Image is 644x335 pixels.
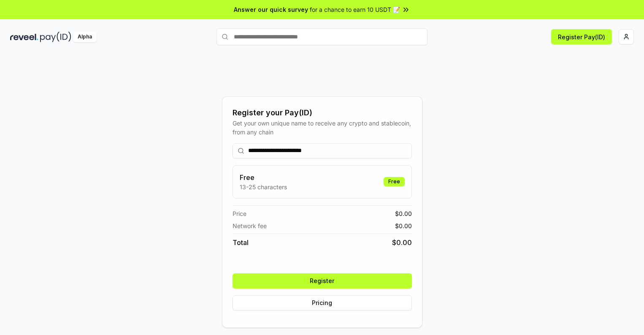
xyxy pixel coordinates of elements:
[384,177,405,186] div: Free
[233,209,246,218] span: Price
[233,107,412,119] div: Register your Pay(ID)
[233,221,267,230] span: Network fee
[10,32,38,42] img: reveel_dark
[395,209,412,218] span: $ 0.00
[310,5,400,14] span: for a chance to earn 10 USDT 📝
[233,237,249,248] span: Total
[240,182,287,191] p: 13-25 characters
[551,29,612,44] button: Register Pay(ID)
[233,119,412,136] div: Get your own unique name to receive any crypto and stablecoin, from any chain
[240,172,287,182] h3: Free
[40,32,71,42] img: pay_id
[234,5,308,14] span: Answer our quick survey
[73,32,97,42] div: Alpha
[395,221,412,230] span: $ 0.00
[392,237,412,248] span: $ 0.00
[233,295,412,310] button: Pricing
[233,273,412,289] button: Register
